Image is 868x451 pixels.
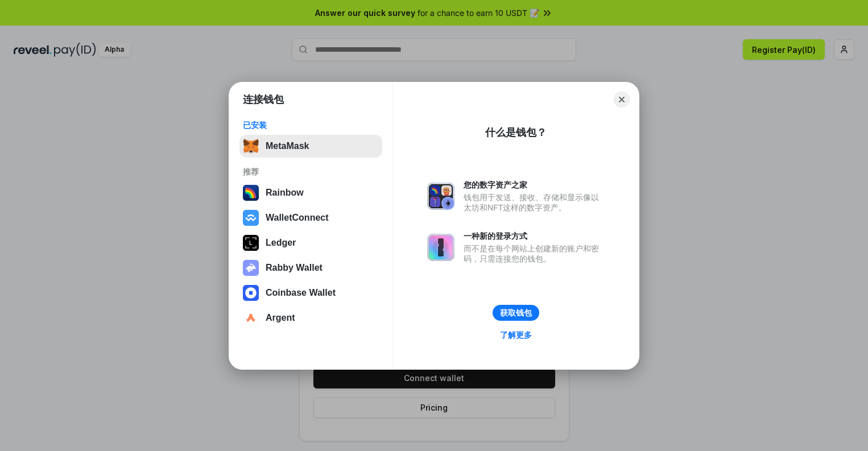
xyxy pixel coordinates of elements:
button: MetaMask [239,135,382,158]
div: 您的数字资产之家 [464,180,605,190]
div: 而不是在每个网站上创建新的账户和密码，只需连接您的钱包。 [464,243,605,264]
img: svg+xml,%3Csvg%20fill%3D%22none%22%20height%3D%2233%22%20viewBox%3D%220%200%2035%2033%22%20width%... [243,138,259,154]
img: svg+xml,%3Csvg%20width%3D%2228%22%20height%3D%2228%22%20viewBox%3D%220%200%2028%2028%22%20fill%3D... [243,285,259,301]
a: 了解更多 [493,328,539,342]
img: svg+xml,%3Csvg%20xmlns%3D%22http%3A%2F%2Fwww.w3.org%2F2000%2Fsvg%22%20fill%3D%22none%22%20viewBox... [427,183,454,210]
div: WalletConnect [266,213,329,223]
div: 推荐 [243,167,379,177]
img: svg+xml,%3Csvg%20xmlns%3D%22http%3A%2F%2Fwww.w3.org%2F2000%2Fsvg%22%20fill%3D%22none%22%20viewBox... [243,260,259,276]
div: Rabby Wallet [266,263,323,273]
button: Coinbase Wallet [239,282,382,304]
button: WalletConnect [239,206,382,229]
img: svg+xml,%3Csvg%20xmlns%3D%22http%3A%2F%2Fwww.w3.org%2F2000%2Fsvg%22%20fill%3D%22none%22%20viewBox... [427,234,454,261]
button: Close [614,92,630,107]
div: 获取钱包 [500,308,532,318]
button: Ledger [239,231,382,254]
div: 什么是钱包？ [485,126,547,139]
img: svg+xml,%3Csvg%20width%3D%2228%22%20height%3D%2228%22%20viewBox%3D%220%200%2028%2028%22%20fill%3D... [243,210,259,226]
div: Coinbase Wallet [266,288,336,298]
div: Rainbow [266,188,304,198]
div: MetaMask [266,141,309,151]
h1: 连接钱包 [243,93,284,106]
div: Argent [266,313,295,323]
div: 已安装 [243,120,379,130]
button: Argent [239,307,382,329]
img: svg+xml,%3Csvg%20xmlns%3D%22http%3A%2F%2Fwww.w3.org%2F2000%2Fsvg%22%20width%3D%2228%22%20height%3... [243,235,259,251]
img: svg+xml,%3Csvg%20width%3D%2228%22%20height%3D%2228%22%20viewBox%3D%220%200%2028%2028%22%20fill%3D... [243,310,259,326]
div: 了解更多 [500,330,532,340]
div: Ledger [266,238,296,248]
div: 一种新的登录方式 [464,231,605,241]
img: svg+xml,%3Csvg%20width%3D%22120%22%20height%3D%22120%22%20viewBox%3D%220%200%20120%20120%22%20fil... [243,185,259,201]
div: 钱包用于发送、接收、存储和显示像以太坊和NFT这样的数字资产。 [464,192,605,213]
button: Rabby Wallet [239,256,382,279]
button: Rainbow [239,181,382,204]
button: 获取钱包 [493,305,539,321]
